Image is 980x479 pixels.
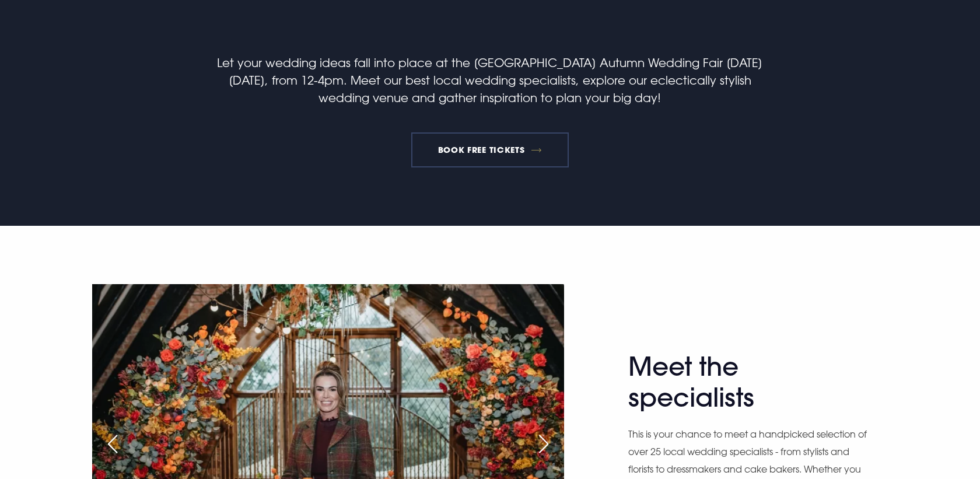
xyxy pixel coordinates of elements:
div: Next slide [529,431,558,457]
a: BOOK FREE TICKETS [411,132,569,167]
p: Let your wedding ideas fall into place at the [GEOGRAPHIC_DATA] Autumn Wedding Fair [DATE][DATE],... [212,54,768,106]
div: Previous slide [98,431,127,457]
h2: Meet the specialists [628,351,856,413]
